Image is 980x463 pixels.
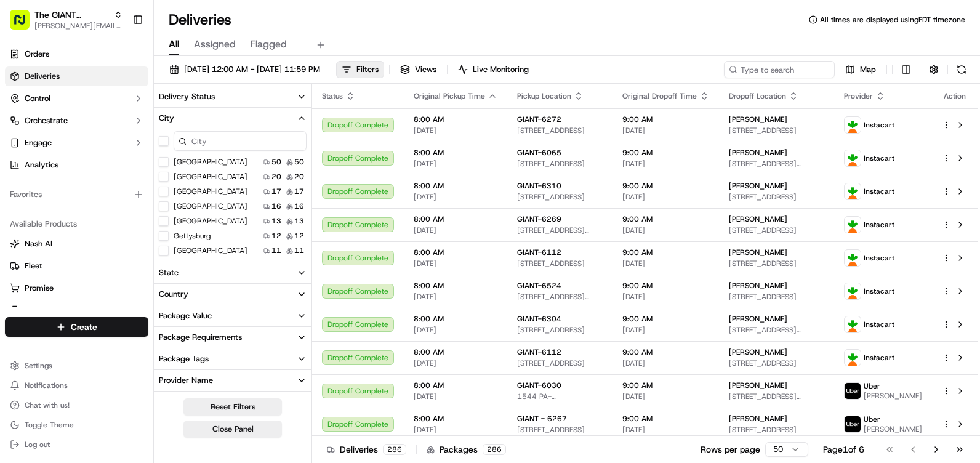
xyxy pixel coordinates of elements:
[414,281,497,291] span: 8:00 AM
[724,61,835,78] input: Type to search
[729,325,824,335] span: [STREET_ADDRESS][PERSON_NAME]
[154,262,311,283] button: State
[517,259,603,268] span: [STREET_ADDRESS]
[517,115,561,124] span: GIANT-6272
[5,256,148,276] button: Fleet
[845,217,861,233] img: profile_instacart_ahold_partner.png
[154,108,311,129] button: City
[174,246,247,256] label: [GEOGRAPHIC_DATA]
[622,225,709,235] span: [DATE]
[12,118,34,140] img: 1736555255976-a54dd68f-1ca7-489b-9aae-adbdc363a1c4
[154,305,311,326] button: Package Value
[729,281,787,291] span: [PERSON_NAME]
[517,91,571,101] span: Pickup Location
[845,117,861,133] img: profile_instacart_ahold_partner.png
[845,416,861,432] img: profile_uber_ahold_partner.png
[25,400,70,410] span: Chat with us!
[183,421,282,438] button: Close Panel
[729,292,824,302] span: [STREET_ADDRESS]
[71,321,97,333] span: Create
[159,289,188,300] div: Country
[271,172,281,182] span: 20
[845,350,861,366] img: profile_instacart_ahold_partner.png
[154,284,311,305] button: Country
[953,61,970,78] button: Refresh
[159,91,215,102] div: Delivery Status
[25,283,54,294] span: Promise
[12,12,37,37] img: Nash
[622,358,709,368] span: [DATE]
[517,281,561,291] span: GIANT-6524
[99,174,203,196] a: 💻API Documentation
[517,392,603,401] span: 1544 PA-[STREET_ADDRESS]
[622,380,709,390] span: 9:00 AM
[25,71,60,82] span: Deliveries
[729,248,787,257] span: [PERSON_NAME]
[517,148,561,158] span: GIANT-6065
[729,380,787,390] span: [PERSON_NAME]
[414,248,497,257] span: 8:00 AM
[844,91,873,101] span: Provider
[729,148,787,158] span: [PERSON_NAME]
[517,248,561,257] span: GIANT-6112
[729,225,824,235] span: [STREET_ADDRESS]
[414,425,497,435] span: [DATE]
[25,305,84,316] span: Product Catalog
[622,115,709,124] span: 9:00 AM
[729,314,787,324] span: [PERSON_NAME]
[622,214,709,224] span: 9:00 AM
[729,392,824,401] span: [STREET_ADDRESS][PERSON_NAME]
[729,259,824,268] span: [STREET_ADDRESS]
[622,91,697,101] span: Original Dropoff Time
[5,300,148,320] button: Product Catalog
[271,216,281,226] span: 13
[517,414,567,424] span: GIANT - 6267
[122,209,149,218] span: Pylon
[864,153,894,163] span: Instacart
[414,148,497,158] span: 8:00 AM
[294,246,304,256] span: 11
[34,9,109,21] span: The GIANT Company
[183,398,282,416] button: Reset Filters
[194,37,236,52] span: Assigned
[271,231,281,241] span: 12
[820,15,965,25] span: All times are displayed using EDT timezone
[42,118,202,130] div: Start new chat
[174,187,247,196] label: [GEOGRAPHIC_DATA]
[7,174,99,196] a: 📗Knowledge Base
[622,192,709,202] span: [DATE]
[294,157,304,167] span: 50
[729,414,787,424] span: [PERSON_NAME]
[164,61,326,78] button: [DATE] 12:00 AM - [DATE] 11:59 PM
[864,353,894,363] span: Instacart
[845,383,861,399] img: profile_uber_ahold_partner.png
[154,348,311,369] button: Package Tags
[87,208,149,218] a: Powered byPylon
[10,283,143,294] a: Promise
[729,181,787,191] span: [PERSON_NAME]
[154,370,311,391] button: Provider Name
[5,66,148,86] a: Deliveries
[729,425,824,435] span: [STREET_ADDRESS]
[845,316,861,332] img: profile_instacart_ahold_partner.png
[209,121,224,136] button: Start new chat
[159,310,212,321] div: Package Value
[159,113,174,124] div: City
[414,225,497,235] span: [DATE]
[116,179,198,191] span: API Documentation
[864,424,922,434] span: [PERSON_NAME]
[12,180,22,190] div: 📗
[414,380,497,390] span: 8:00 AM
[294,201,304,211] span: 16
[12,49,224,69] p: Welcome 👋
[517,214,561,224] span: GIANT-6269
[25,260,42,272] span: Fleet
[5,214,148,234] div: Available Products
[414,214,497,224] span: 8:00 AM
[271,157,281,167] span: 50
[174,131,307,151] input: City
[729,159,824,169] span: [STREET_ADDRESS][PERSON_NAME]
[622,126,709,135] span: [DATE]
[622,148,709,158] span: 9:00 AM
[42,130,156,140] div: We're available if you need us!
